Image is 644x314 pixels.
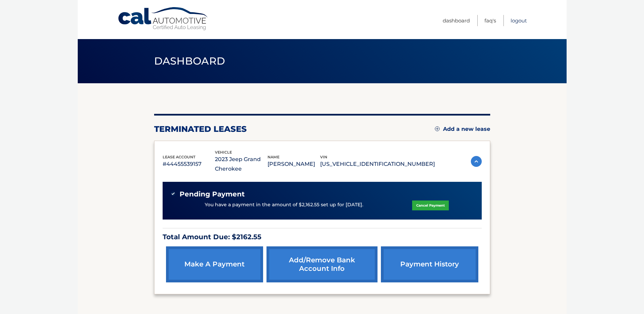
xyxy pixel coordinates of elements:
a: Add a new lease [435,126,490,133]
a: payment history [381,246,478,282]
span: name [268,155,279,159]
img: check-green.svg [171,191,176,196]
span: vin [320,155,327,159]
img: add.svg [435,126,440,131]
p: Total Amount Due: $2162.55 [163,231,482,243]
h2: terminated leases [154,124,247,134]
a: Cancel Payment [412,200,449,210]
a: Logout [511,15,527,26]
p: You have a payment in the amount of $2,162.55 set up for [DATE]. [205,201,363,209]
a: Dashboard [443,15,470,26]
span: lease account [163,155,196,159]
a: Cal Automotive [117,7,209,31]
a: Add/Remove bank account info [266,246,378,282]
span: Dashboard [154,55,225,67]
a: make a payment [166,246,263,282]
p: 2023 Jeep Grand Cherokee [215,155,268,174]
p: #44455539157 [163,159,215,169]
p: [US_VEHICLE_IDENTIFICATION_NUMBER] [320,159,435,169]
a: FAQ's [484,15,496,26]
span: vehicle [215,150,232,155]
img: accordion-active.svg [471,156,482,167]
span: Pending Payment [180,190,245,198]
p: [PERSON_NAME] [268,159,320,169]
